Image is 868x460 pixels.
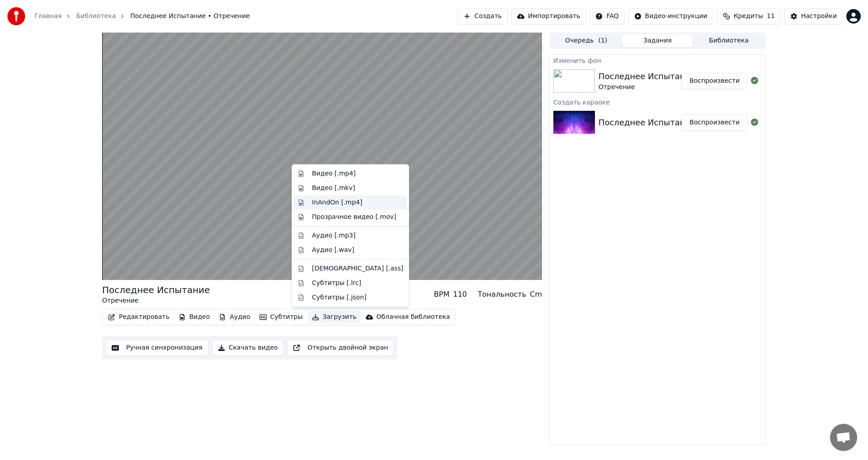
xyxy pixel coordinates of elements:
[453,289,467,300] div: 110
[628,8,713,24] button: Видео-инструкции
[530,289,542,300] div: Cm
[478,289,526,300] div: Тональность
[377,313,450,322] div: Облачная библиотека
[551,34,622,47] button: Очередь
[693,34,764,47] button: Библиотека
[312,213,396,222] div: Прозрачное видео [.mov]
[511,8,586,24] button: Импортировать
[308,311,360,323] button: Загрузить
[312,264,403,273] div: [DEMOGRAPHIC_DATA] [.ass]
[287,340,394,356] button: Открыть двойной экран
[76,12,116,21] a: Библиотека
[312,184,355,193] div: Видео [.mkv]
[102,284,210,296] div: Последнее Испытание
[312,231,355,240] div: Аудио [.mp3]
[590,8,624,24] button: FAQ
[34,12,61,21] a: Главная
[682,73,747,89] button: Воспроизвести
[102,296,210,305] div: Отречение
[312,293,367,302] div: Субтитры [.json]
[598,36,607,45] span: ( 1 )
[599,116,750,129] div: Последнее Испытание - Отречение
[312,169,356,178] div: Видео [.mp4]
[312,198,363,207] div: InAndOn [.mp4]
[312,246,354,255] div: Аудио [.wav]
[599,70,696,83] div: Последнее Испытание
[682,114,747,131] button: Воспроизвести
[215,311,254,323] button: Аудио
[550,96,765,107] div: Создать караоке
[106,340,208,356] button: Ручная синхронизация
[767,12,775,21] span: 11
[7,7,25,25] img: youka
[717,8,781,24] button: Кредиты11
[130,12,250,21] span: Последнее Испытание • Отречение
[104,311,173,323] button: Редактировать
[458,8,507,24] button: Создать
[175,311,214,323] button: Видео
[784,8,843,24] button: Настройки
[801,12,837,21] div: Настройки
[312,279,361,288] div: Субтитры [.lrc]
[734,12,763,21] span: Кредиты
[830,424,857,451] a: Открытый чат
[622,34,693,47] button: Задания
[599,83,696,92] div: Отречение
[34,12,250,21] nav: breadcrumb
[256,311,307,323] button: Субтитры
[550,55,765,66] div: Изменить фон
[434,289,449,300] div: BPM
[212,340,284,356] button: Скачать видео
